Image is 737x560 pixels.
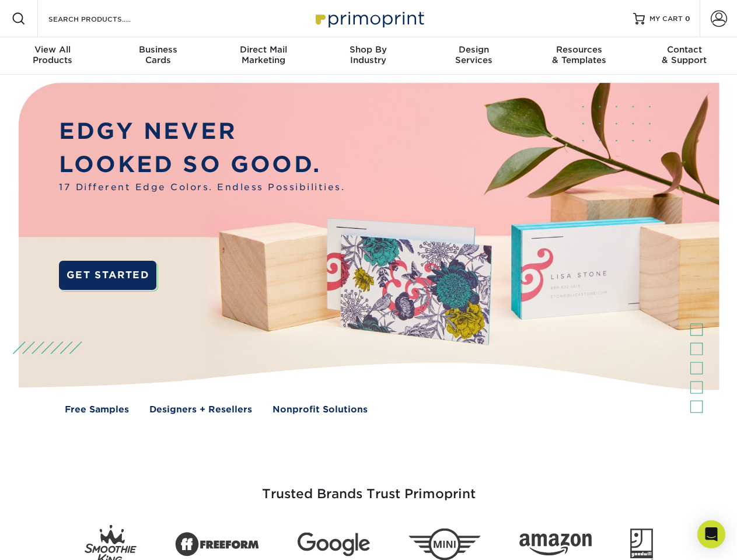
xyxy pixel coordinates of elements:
span: MY CART [649,14,683,24]
div: Open Intercom Messenger [697,520,725,548]
div: & Support [632,44,737,65]
h3: Trusted Brands Trust Primoprint [27,459,710,516]
img: Amazon [519,534,592,556]
div: Marketing [211,44,316,65]
a: BusinessCards [105,37,210,75]
a: DesignServices [421,37,526,75]
a: GET STARTED [59,261,156,290]
a: Contact& Support [632,37,737,75]
span: 0 [685,15,690,23]
div: Industry [316,44,421,65]
span: Design [421,44,526,55]
div: Cards [105,44,210,65]
div: Services [421,44,526,65]
img: Goodwill [630,528,653,560]
div: & Templates [526,44,631,65]
span: Business [105,44,210,55]
span: Direct Mail [211,44,316,55]
a: Free Samples [65,403,129,416]
a: Designers + Resellers [149,403,252,416]
img: Google [298,533,370,556]
a: Resources& Templates [526,37,631,75]
span: Contact [632,44,737,55]
img: Primoprint [310,6,427,31]
iframe: Google Customer Reviews [3,524,99,556]
a: Shop ByIndustry [316,37,421,75]
input: SEARCH PRODUCTS..... [47,12,161,26]
a: Nonprofit Solutions [273,403,368,416]
span: Resources [526,44,631,55]
p: LOOKED SO GOOD. [59,148,345,181]
p: EDGY NEVER [59,115,345,148]
a: Direct MailMarketing [211,37,316,75]
span: Shop By [316,44,421,55]
span: 17 Different Edge Colors. Endless Possibilities. [59,181,345,194]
